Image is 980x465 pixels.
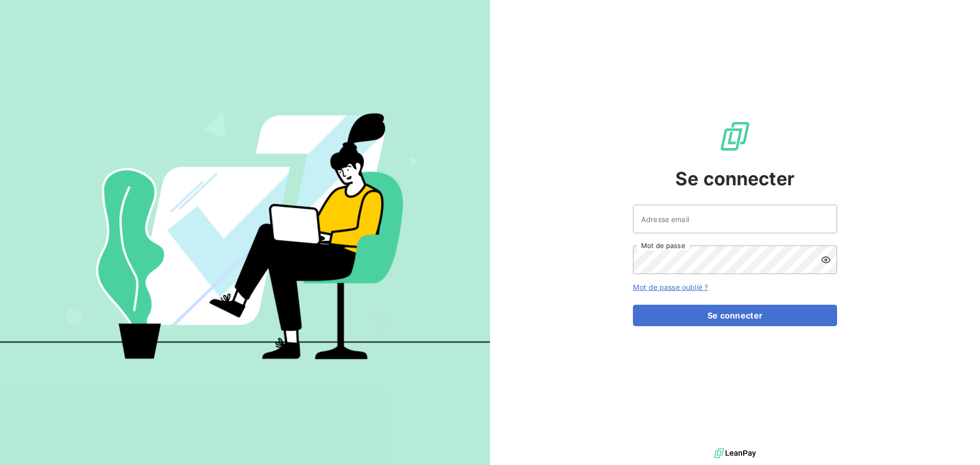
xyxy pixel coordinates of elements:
a: Mot de passe oublié ? [633,283,708,291]
img: logo [714,446,756,461]
button: Se connecter [633,305,837,326]
span: Se connecter [675,165,795,192]
input: placeholder [633,205,837,233]
img: Logo LeanPay [719,120,751,153]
